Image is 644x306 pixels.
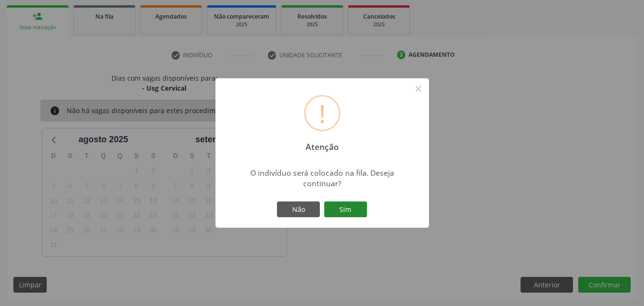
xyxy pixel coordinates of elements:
[238,168,406,189] div: O indivíduo será colocado na fila. Deseja continuar?
[324,201,367,218] button: Sim
[297,135,347,152] h2: Atenção
[319,96,326,130] div: !
[410,81,427,97] button: Close this dialog
[277,201,320,218] button: Não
